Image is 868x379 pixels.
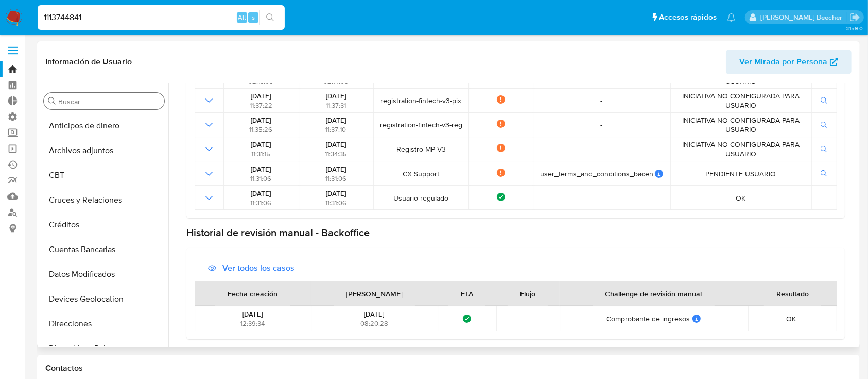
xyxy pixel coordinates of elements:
[40,237,168,262] button: Cuentas Bancarias
[726,50,852,74] button: Ver Mirada por Persona
[259,10,281,25] button: search-icon
[40,113,168,138] button: Anticipos de dinero
[45,363,852,373] h1: Contactos
[40,336,168,361] button: Dispositivos Point
[45,57,132,67] h1: Información de Usuario
[40,262,168,287] button: Datos Modificados
[40,188,168,212] button: Cruces y Relaciones
[48,97,56,105] button: Buscar
[849,12,860,23] a: Salir
[727,13,736,22] a: Notificaciones
[739,50,827,74] span: Ver Mirada por Persona
[40,212,168,237] button: Créditos
[238,12,246,22] span: Alt
[40,311,168,336] button: Direcciones
[40,138,168,163] button: Archivos adjuntos
[40,163,168,188] button: CBT
[40,287,168,311] button: Devices Geolocation
[760,12,846,22] p: camila.tresguerres@mercadolibre.com
[659,12,717,23] span: Accesos rápidos
[38,11,285,24] input: Buscar usuario o caso...
[58,97,160,106] input: Buscar
[252,12,255,22] span: s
